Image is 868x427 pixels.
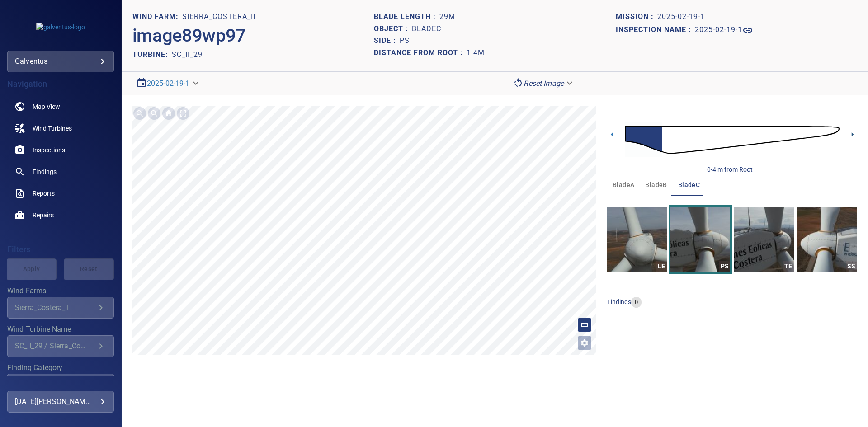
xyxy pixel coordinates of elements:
[7,335,114,357] div: Wind Turbine Name
[509,75,578,91] div: Reset Image
[607,298,631,305] span: findings
[7,183,114,204] a: reports noActive
[7,139,114,161] a: inspections noActive
[132,106,147,121] img: Zoom in
[607,207,667,272] a: LE
[524,79,564,88] em: Reset Image
[577,336,592,350] button: Open image filters and tagging options
[797,207,857,272] a: SS
[7,245,114,254] h4: Filters
[783,261,794,272] div: TE
[132,13,182,21] h1: WIND FARM:
[695,25,753,36] a: 2025-02-19-1
[176,106,190,121] img: Toggle full page
[645,179,667,191] span: bladeB
[400,37,410,45] h1: PS
[36,23,85,32] img: galventus-logo
[7,117,114,139] a: windturbines noActive
[467,49,485,57] h1: 1.4m
[15,54,106,69] div: galventus
[846,261,857,272] div: SS
[33,167,57,176] span: Findings
[7,51,114,72] div: galventus
[161,106,176,121] img: Go home
[15,303,95,312] div: Sierra_Costera_II
[132,75,204,91] div: 2025-02-19-1
[7,287,114,295] label: Wind Farms
[15,394,106,409] div: [DATE][PERSON_NAME]
[7,374,114,395] div: Finding Category
[147,106,161,121] img: Zoom out
[7,96,114,117] a: map noActive
[172,50,203,59] h2: SC_II_29
[616,13,657,21] h1: Mission :
[7,297,114,319] div: Wind Farms
[695,26,742,34] h1: 2025-02-19-1
[132,25,246,47] h2: image89wp97
[7,326,114,333] label: Wind Turbine Name
[374,37,400,45] h1: Side :
[33,124,72,133] span: Wind Turbines
[7,161,114,183] a: findings noActive
[707,165,753,174] div: 0-4 m from Root
[15,342,95,350] div: SC_II_29 / Sierra_Costera_II
[734,207,793,272] a: TE
[7,80,114,89] h4: Navigation
[147,79,190,88] a: 2025-02-19-1
[657,13,705,21] h1: 2025-02-19-1
[132,50,172,59] h2: TURBINE:
[182,13,255,21] h1: Sierra_Costera_II
[33,102,60,111] span: Map View
[33,189,55,198] span: Reports
[625,114,840,166] img: d
[374,25,412,33] h1: Object :
[412,25,441,33] h1: bladeC
[613,179,634,191] span: bladeA
[374,13,439,21] h1: Blade length :
[374,49,467,57] h1: Distance from root :
[33,211,54,220] span: Repairs
[7,204,114,226] a: repairs noActive
[439,13,455,21] h1: 29m
[670,207,730,272] a: PS
[656,261,667,272] div: LE
[33,145,65,155] span: Inspections
[7,364,114,371] label: Finding Category
[616,26,695,34] h1: Inspection name :
[678,179,700,191] span: bladeC
[719,261,730,272] div: PS
[631,298,642,307] span: 0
